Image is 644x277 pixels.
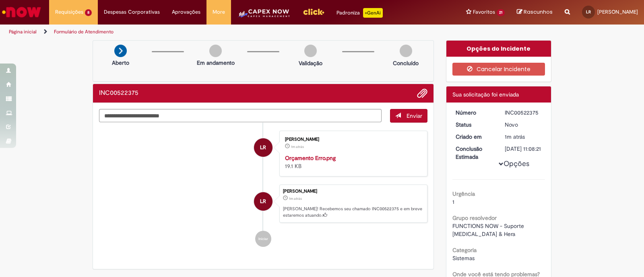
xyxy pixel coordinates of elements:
[283,206,423,218] p: [PERSON_NAME]! Recebemos seu chamado INC00522375 e em breve estaremos atuando.
[452,222,526,238] span: FUNCTIONS NOW - Suporte [MEDICAL_DATA] & Hera
[505,121,542,129] div: Novo
[517,8,553,16] a: Rascunhos
[285,137,419,142] div: [PERSON_NAME]
[99,90,138,97] h2: INC00522375 Histórico de tíquete
[260,138,266,157] span: LR
[586,9,591,14] span: LR
[400,45,412,57] img: img-circle-grey.png
[254,138,272,157] div: Leonardo De Oliveira Rodrigues
[6,25,423,39] ul: Trilhas de página
[446,41,551,57] div: Opções do Incidente
[104,8,160,16] span: Despesas Corporativas
[285,154,336,162] a: Orçamento Erro.png
[505,133,525,140] span: 1m atrás
[452,246,477,254] b: Categoria
[304,45,317,57] img: img-circle-grey.png
[417,88,427,98] button: Adicionar anexos
[452,190,475,197] b: Urgência
[85,9,92,16] span: 8
[213,8,225,16] span: More
[260,192,266,211] span: LR
[299,59,322,67] p: Validação
[303,6,324,18] img: click_logo_yellow_360x200.png
[237,8,291,24] img: CapexLogo5.png
[452,63,545,76] button: Cancelar Incidente
[505,145,542,153] div: [DATE] 11:08:21
[172,8,200,16] span: Aprovações
[336,8,383,18] div: Padroniza
[285,154,419,170] div: 19.1 KB
[114,45,127,57] img: arrow-next.png
[452,214,497,222] b: Grupo resolvedor
[452,254,475,262] span: Sistemas
[363,8,383,18] p: +GenAi
[505,133,525,140] time: 29/08/2025 09:08:21
[450,145,499,161] dt: Conclusão Estimada
[289,196,302,201] span: 1m atrás
[291,144,304,149] time: 29/08/2025 09:08:17
[390,109,427,123] button: Enviar
[99,185,427,223] li: Leonardo De Oliveira Rodrigues
[452,91,519,98] span: Sua solicitação foi enviada
[99,123,427,255] ul: Histórico de tíquete
[197,59,235,67] p: Em andamento
[289,196,302,201] time: 29/08/2025 09:08:21
[99,109,382,123] textarea: Digite sua mensagem aqui...
[452,198,454,205] span: 1
[450,121,499,129] dt: Status
[55,8,83,16] span: Requisições
[505,109,542,117] div: INC00522375
[209,45,222,57] img: img-circle-grey.png
[393,59,419,67] p: Concluído
[524,8,553,16] span: Rascunhos
[450,133,499,141] dt: Criado em
[597,8,638,15] span: [PERSON_NAME]
[1,4,42,20] img: ServiceNow
[450,109,499,117] dt: Número
[497,9,505,16] span: 21
[54,29,114,35] a: Formulário de Atendimento
[283,189,423,194] div: [PERSON_NAME]
[254,192,272,211] div: Leonardo De Oliveira Rodrigues
[291,144,304,149] span: 1m atrás
[473,8,495,16] span: Favoritos
[407,112,422,119] span: Enviar
[112,59,129,67] p: Aberto
[505,133,542,141] div: 29/08/2025 09:08:21
[9,29,37,35] a: Página inicial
